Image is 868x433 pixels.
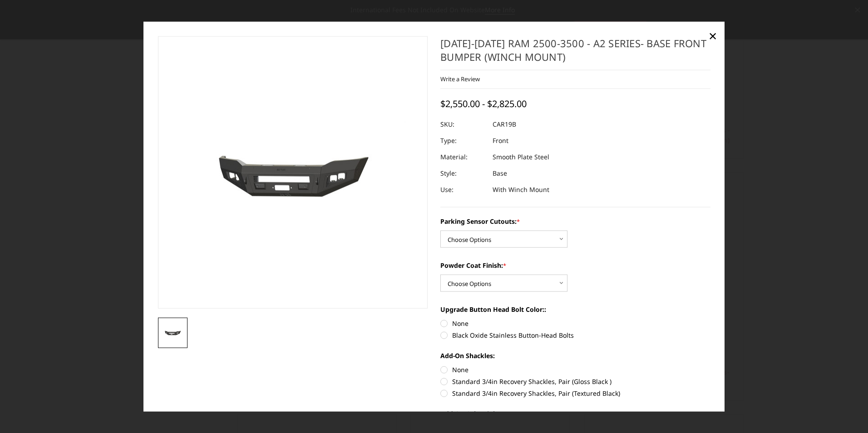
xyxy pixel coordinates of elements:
[493,149,549,165] dd: Smooth Plate Steel
[493,133,508,149] dd: Front
[440,351,710,360] label: Add-On Shackles:
[440,365,710,374] label: None
[493,165,507,182] dd: Base
[440,305,710,314] label: Upgrade Button Head Bolt Color::
[440,165,486,182] dt: Style:
[440,261,710,270] label: Powder Coat Finish:
[440,36,710,70] h1: [DATE]-[DATE] Ram 2500-3500 - A2 Series- Base Front Bumper (winch mount)
[493,182,549,198] dd: With Winch Mount
[158,36,428,308] a: 2019-2025 Ram 2500-3500 - A2 Series- Base Front Bumper (winch mount)
[440,319,710,328] label: None
[440,116,486,133] dt: SKU:
[440,409,710,418] label: Add-On Cube Lights:
[161,327,185,338] img: 2019-2025 Ram 2500-3500 - A2 Series- Base Front Bumper (winch mount)
[440,389,710,398] label: Standard 3/4in Recovery Shackles, Pair (Textured Black)
[440,98,527,110] span: $2,550.00 - $2,825.00
[440,133,486,149] dt: Type:
[440,377,710,386] label: Standard 3/4in Recovery Shackles, Pair (Gloss Black )
[440,182,486,198] dt: Use:
[705,28,720,43] a: Close
[493,116,516,133] dd: CAR19B
[440,75,480,83] a: Write a Review
[440,330,710,340] label: Black Oxide Stainless Button-Head Bolts
[440,149,486,165] dt: Material:
[440,216,710,226] label: Parking Sensor Cutouts:
[709,25,717,45] span: ×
